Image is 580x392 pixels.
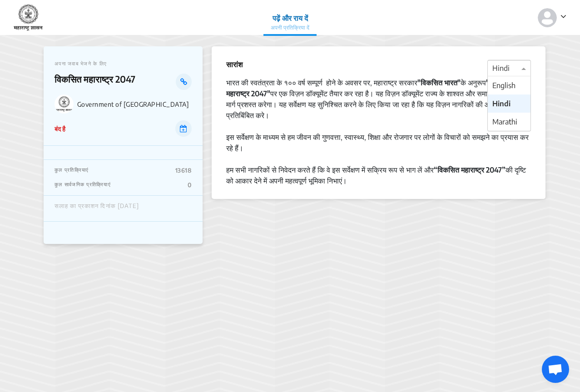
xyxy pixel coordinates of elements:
div: इस सर्वेक्षण के माध्यम से हम जीवन की गुणवत्ता, स्वास्थ्य, शिक्षा और रोजगार पर लोगों के विचारों को... [226,132,531,154]
img: 7907nfqetxyivg6ubhai9kg9bhzr [14,4,43,31]
p: Government of [GEOGRAPHIC_DATA] [77,100,192,108]
span: Hindi [492,99,511,108]
span: Marathi [492,117,517,126]
p: अपनी प्रतिक्रिया दें [271,24,309,32]
p: बंद है [55,124,65,134]
strong: "विकसित भारत" [417,78,461,87]
span: English [492,81,516,90]
img: Government of Maharashtra logo [55,94,74,114]
strong: “विकसित महाराष्ट्र 2047” [434,165,506,174]
p: सारांश [226,59,243,70]
div: भारत की स्वतंत्रता के १०० वर्ष सम्पूर्ण होने के अवसर पर, महाराष्ट्र सरकार के अनुरूप पर एक विज़न ड... [226,77,531,121]
div: सलाह का प्रकाशन दिनांक [DATE] [55,203,139,214]
p: 13618 [175,167,192,174]
a: Open chat [542,356,569,383]
p: पढ़ें और राय दें [271,13,309,24]
img: person-default.svg [538,8,557,27]
p: अपना जवाब भेजने के लिए [55,60,192,66]
p: कुल सार्वजनिक प्रतिक्रियाएं [55,181,111,189]
p: कुल प्रतिक्रियाएं [55,167,89,174]
div: हम सभी नागरिकों से निवेदन करते हैं कि वे इस सर्वेक्षण में सक्रिय रूप से भाग लें और की दृष्टि को आ... [226,164,531,186]
p: 0 [187,181,191,189]
p: विकसित महाराष्ट्र 2047 [55,74,176,90]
